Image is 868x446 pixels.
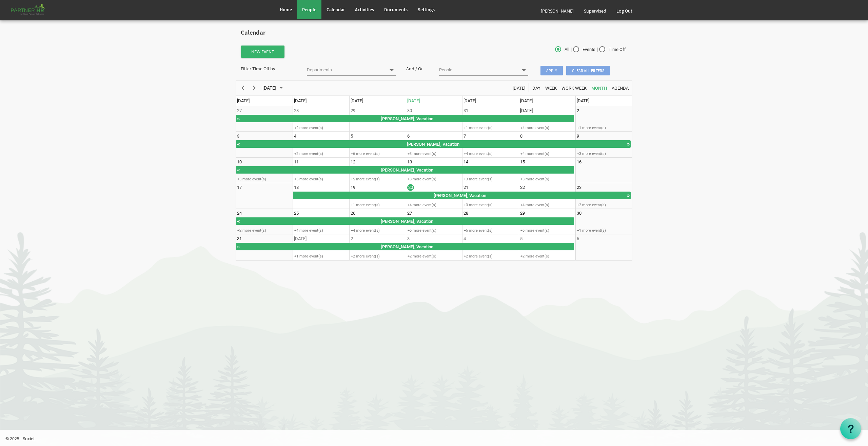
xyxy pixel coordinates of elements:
div: +2 more event(s) [406,254,462,259]
span: All [555,47,569,53]
div: Sunday, August 17, 2025 [237,184,242,191]
div: Thursday, August 28, 2025 [463,210,468,217]
span: Month [591,84,608,92]
div: Friday, August 15, 2025 [520,159,525,165]
div: +3 more event(s) [236,177,292,182]
span: [DATE] [577,98,589,103]
div: [PERSON_NAME], Vacation [240,115,574,122]
div: Tuesday, September 2, 2025 [351,235,353,242]
div: Tuesday, August 26, 2025 [351,210,355,217]
span: Supervised [584,8,606,14]
div: Sunday, August 3, 2025 [237,133,239,140]
div: [PERSON_NAME], Vacation [293,192,627,199]
span: Calendar [327,6,345,13]
div: Wednesday, August 20, 2025 [407,184,414,191]
div: +3 more event(s) [462,177,518,182]
h2: Calendar [241,29,627,36]
div: Tuesday, August 12, 2025 [351,159,355,165]
div: Tuesday, August 5, 2025 [351,133,353,140]
div: Saturday, August 9, 2025 [577,133,579,140]
span: [DATE] [520,98,533,103]
div: Monday, August 25, 2025 [294,210,299,217]
span: [DATE] [294,98,307,103]
span: Settings [418,6,435,13]
schedule: of August 2025 [236,81,632,261]
div: +5 more event(s) [350,177,406,182]
div: Thursday, September 4, 2025 [463,235,466,242]
div: Saturday, August 2, 2025 [577,107,579,114]
button: Month [590,84,608,92]
div: Thursday, August 21, 2025 [463,184,468,191]
input: People [439,65,517,75]
div: +5 more event(s) [406,228,462,233]
span: Day [532,84,541,92]
button: Day [531,84,542,92]
div: +2 more event(s) [236,228,292,233]
div: Sheeba Colvine, Vacation Begin From Friday, August 1, 2025 at 12:00:00 AM GMT-04:00 Ends At Frida... [236,166,574,174]
div: Wednesday, August 6, 2025 [407,133,410,140]
div: +2 more event(s) [293,151,349,156]
div: +1 more event(s) [350,202,406,208]
a: Supervised [579,1,611,20]
button: New Event [241,46,284,58]
button: Next [250,84,259,92]
button: Week [544,84,558,92]
span: Events [573,47,595,53]
div: +3 more event(s) [462,202,518,208]
div: +4 more event(s) [519,125,575,130]
span: Clear all filters [566,66,610,75]
div: Sunday, August 10, 2025 [237,159,242,165]
div: Saturday, August 30, 2025 [577,210,581,217]
span: Activities [355,6,374,13]
span: Apply [540,66,563,75]
div: +4 more event(s) [293,228,349,233]
div: Sunday, July 27, 2025 [237,107,242,114]
div: Shelina Akter, Vacation Begin From Tuesday, August 19, 2025 at 12:00:00 AM GMT-04:00 Ends At Frid... [236,243,574,250]
div: Alberto Munoz, Vacation Begin From Monday, August 18, 2025 at 12:00:00 AM GMT-04:00 Ends At Frida... [293,192,631,199]
span: People [302,6,316,13]
div: +3 more event(s) [576,151,632,156]
span: [DATE] [512,84,526,92]
button: Previous [238,84,248,92]
div: Wednesday, August 13, 2025 [407,159,412,165]
div: [PERSON_NAME], Vacation [240,166,574,173]
div: +6 more event(s) [350,151,406,156]
span: [DATE] [463,98,476,103]
div: Sheeba Colvine, Vacation Begin From Friday, August 1, 2025 at 12:00:00 AM GMT-04:00 Ends At Frida... [236,140,631,148]
div: Friday, August 1, 2025 [520,107,533,114]
div: Wednesday, August 27, 2025 [407,210,412,217]
div: Saturday, August 23, 2025 [577,184,581,191]
span: Documents [384,6,408,13]
div: +3 more event(s) [406,177,462,182]
a: [PERSON_NAME] [536,1,579,20]
input: Departments [307,65,385,75]
span: [DATE] [407,98,420,103]
div: Tuesday, July 29, 2025 [351,107,355,114]
p: © 2025 - Societ [5,435,868,442]
div: Alberto Munoz, Vacation Begin From Monday, August 18, 2025 at 12:00:00 AM GMT-04:00 Ends At Frida... [236,217,574,225]
div: +5 more event(s) [293,177,349,182]
div: +1 more event(s) [576,228,632,233]
div: Friday, September 5, 2025 [520,235,522,242]
button: Agenda [611,84,630,92]
div: +2 more event(s) [462,254,518,259]
div: +5 more event(s) [462,228,518,233]
div: Thursday, August 7, 2025 [463,133,466,140]
span: Time Off [599,47,626,53]
button: Today [512,84,527,92]
div: Wednesday, September 3, 2025 [407,235,410,242]
div: Monday, September 1, 2025 [294,235,307,242]
div: next period [249,81,260,95]
div: Saturday, August 16, 2025 [577,159,581,165]
div: +4 more event(s) [406,202,462,208]
div: +4 more event(s) [350,228,406,233]
div: Monday, July 28, 2025 [294,107,299,114]
a: Log Out [611,1,637,20]
div: +2 more event(s) [293,125,349,130]
div: +4 more event(s) [519,202,575,208]
span: Week [545,84,557,92]
button: August 2025 [261,84,286,92]
div: Monday, August 11, 2025 [294,159,299,165]
span: Agenda [611,84,629,92]
div: Friday, August 22, 2025 [520,184,525,191]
